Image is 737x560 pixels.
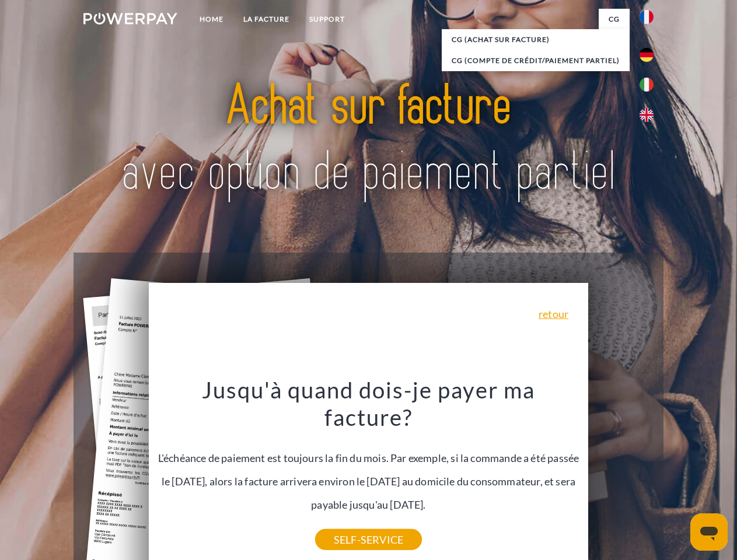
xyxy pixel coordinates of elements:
[190,9,233,30] a: Home
[315,529,422,550] a: SELF-SERVICE
[299,9,355,30] a: Support
[599,9,630,30] a: CG
[442,29,630,50] a: CG (achat sur facture)
[690,513,728,551] iframe: Bouton de lancement de la fenêtre de messagerie
[640,108,654,122] img: en
[83,13,177,24] img: logo-powerpay-white.svg
[233,9,299,30] a: LA FACTURE
[640,78,654,92] img: it
[640,48,654,62] img: de
[156,376,582,540] div: L'échéance de paiement est toujours la fin du mois. Par exemple, si la commande a été passée le [...
[640,10,654,24] img: fr
[111,56,626,223] img: title-powerpay_fr.svg
[539,309,568,319] a: retour
[156,376,582,432] h3: Jusqu'à quand dois-je payer ma facture?
[442,50,630,71] a: CG (Compte de crédit/paiement partiel)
